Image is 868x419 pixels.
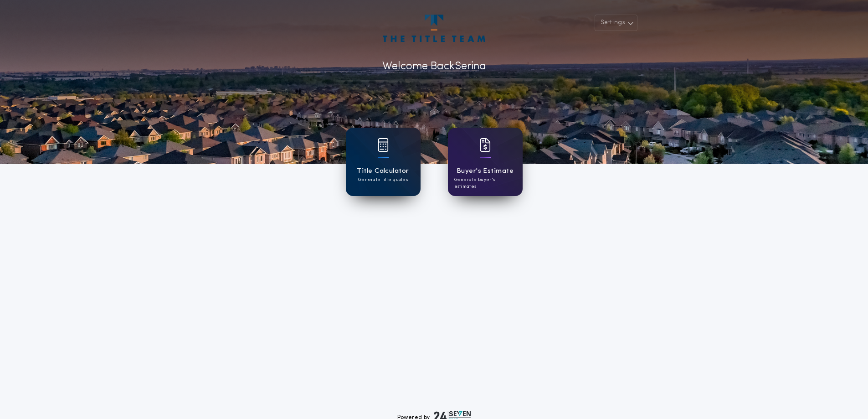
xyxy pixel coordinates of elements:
[357,166,409,176] h1: Title Calculator
[454,176,516,190] p: Generate buyer's estimates
[378,138,389,152] img: card icon
[358,176,408,183] p: Generate title quotes
[383,15,485,42] img: account-logo
[346,128,421,196] a: card iconTitle CalculatorGenerate title quotes
[457,166,514,176] h1: Buyer's Estimate
[480,138,491,152] img: card icon
[595,15,637,31] button: Settings
[382,58,486,75] p: Welcome Back Serina
[448,128,523,196] a: card iconBuyer's EstimateGenerate buyer's estimates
